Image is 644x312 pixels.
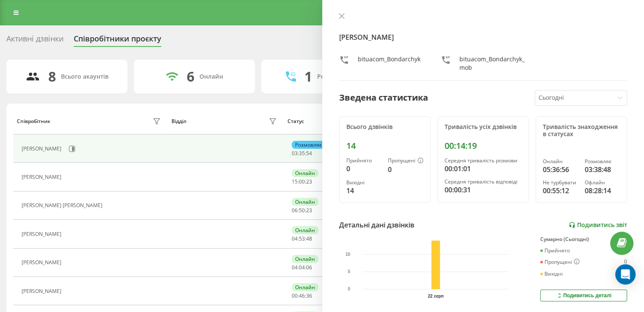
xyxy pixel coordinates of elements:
div: Онлайн [292,255,318,263]
div: Прийнято [540,248,570,254]
div: 00:00:31 [445,185,522,195]
div: Розмовляє [292,141,325,149]
div: : : [292,179,312,185]
div: [PERSON_NAME] [22,260,64,265]
div: Всього дзвінків [346,123,423,131]
div: [PERSON_NAME] [PERSON_NAME] [22,203,105,208]
div: Вихідні [346,180,381,186]
span: 04 [299,264,305,271]
span: 15 [292,178,298,185]
div: Подивитись деталі [556,292,611,299]
text: 5 [348,269,350,274]
span: 53 [299,235,305,242]
div: 00:55:12 [543,186,578,196]
span: 00 [292,292,298,299]
div: Співробітник [17,118,50,124]
div: 6 [187,68,194,85]
div: Онлайн [292,198,318,206]
div: : : [292,293,312,299]
div: Пропущені [388,158,423,164]
span: 04 [292,264,298,271]
text: 22 серп [428,294,443,298]
text: 10 [345,252,351,257]
div: Середня тривалість розмови [445,158,522,164]
div: Відділ [171,118,186,124]
div: Статус [287,118,304,124]
div: : : [292,236,312,242]
div: Офлайн [585,180,620,186]
div: Пропущені [540,259,580,265]
span: 00 [299,178,305,185]
span: 50 [299,207,305,214]
div: 1 [304,68,312,85]
div: 14 [346,186,381,196]
div: Всього акаунтів [61,73,108,80]
div: Онлайн [292,283,318,291]
div: Онлайн [292,226,318,234]
div: 05:36:56 [543,164,578,175]
div: [PERSON_NAME] [22,288,64,294]
div: Розмовляють [317,73,358,80]
div: : : [292,265,312,271]
div: 14 [346,141,423,151]
div: Зведена статистика [339,91,428,104]
span: 23 [306,178,312,185]
span: 06 [306,264,312,271]
span: 35 [299,150,305,157]
div: Open Intercom Messenger [615,264,636,285]
span: 48 [306,235,312,242]
a: Подивитись звіт [569,222,627,229]
div: Не турбувати [543,180,578,186]
div: 0 [388,164,423,175]
span: 54 [306,150,312,157]
div: Онлайн [543,159,578,164]
div: 03:38:48 [585,164,620,175]
div: : : [292,208,312,213]
div: bituacom_Bondarchyk [358,55,420,72]
div: 00:01:01 [445,164,522,174]
span: 03 [292,150,298,157]
div: 8 [48,68,56,85]
div: Сумарно (Сьогодні) [540,236,627,242]
div: 0 [346,164,381,174]
span: 23 [306,207,312,214]
div: Співробітники проєкту [74,34,161,47]
button: Подивитись деталі [540,290,627,301]
div: [PERSON_NAME] [22,174,64,180]
span: 46 [299,292,305,299]
span: 04 [292,235,298,242]
div: 08:28:14 [585,186,620,196]
div: Тривалість усіх дзвінків [445,123,522,131]
div: Активні дзвінки [6,34,64,47]
div: Тривалість знаходження в статусах [543,123,620,138]
div: [PERSON_NAME] [22,146,64,152]
div: Розмовляє [585,159,620,164]
div: [PERSON_NAME] [22,231,64,237]
div: Вихідні [540,271,563,277]
div: Детальні дані дзвінків [339,220,415,230]
div: : : [292,151,312,156]
div: 0 [624,259,627,265]
div: Середня тривалість відповіді [445,179,522,185]
span: 06 [292,207,298,214]
div: Онлайн [199,73,223,80]
div: Онлайн [292,169,318,177]
div: 00:14:19 [445,141,522,151]
div: Прийнято [346,158,381,164]
span: 36 [306,292,312,299]
div: bituacom_Bondarchyk_mob [459,55,525,72]
text: 0 [348,287,350,292]
h4: [PERSON_NAME] [339,32,627,42]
